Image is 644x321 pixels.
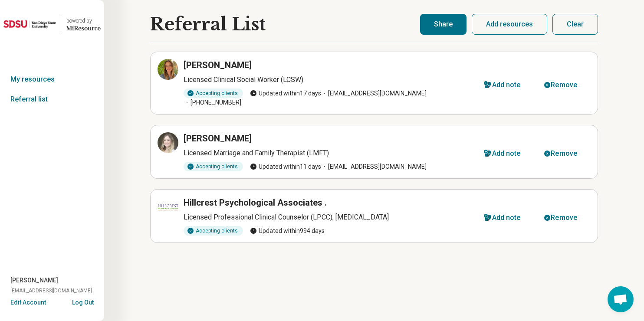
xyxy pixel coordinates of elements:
button: Share [420,14,467,35]
h3: [PERSON_NAME] [184,59,252,71]
button: Add resources [472,14,547,35]
button: Remove [534,75,591,95]
span: [EMAIL_ADDRESS][DOMAIN_NAME] [321,89,427,98]
div: Add note [492,150,521,157]
h3: Hillcrest Psychological Associates . [184,197,327,209]
button: Clear [552,14,598,35]
span: Updated within 11 days [250,162,321,171]
button: Remove [534,143,591,164]
div: Accepting clients [184,88,243,98]
h1: Referral List [150,14,266,34]
p: Licensed Marriage and Family Therapist (LMFT) [184,148,473,158]
button: Add note [473,75,534,95]
div: Accepting clients [184,162,243,171]
button: Add note [473,143,534,164]
div: Add note [492,214,521,221]
span: [EMAIL_ADDRESS][DOMAIN_NAME] [321,162,427,171]
span: [PHONE_NUMBER] [184,98,241,107]
div: Remove [551,214,577,221]
button: Edit Account [10,298,46,307]
span: Updated within 994 days [250,226,325,236]
h3: [PERSON_NAME] [184,132,252,144]
p: Licensed Professional Clinical Counselor (LPCC), [MEDICAL_DATA] [184,212,473,223]
div: Accepting clients [184,226,243,236]
div: Remove [551,150,577,157]
span: [PERSON_NAME] [10,276,58,285]
button: Add note [473,207,534,228]
div: Remove [551,82,577,88]
a: Open chat [608,286,634,312]
p: Licensed Clinical Social Worker (LCSW) [184,75,473,85]
div: Add note [492,82,521,88]
a: San Diego State Universitypowered by [3,14,101,35]
button: Remove [534,207,591,228]
button: Log Out [72,298,94,305]
span: Updated within 17 days [250,89,321,98]
div: powered by [66,17,101,25]
img: San Diego State University [3,14,56,35]
span: [EMAIL_ADDRESS][DOMAIN_NAME] [10,287,92,295]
